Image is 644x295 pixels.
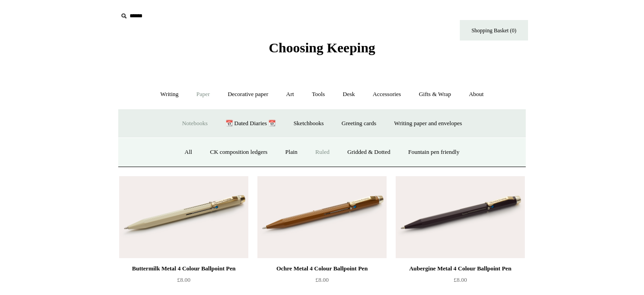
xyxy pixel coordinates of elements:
[269,47,375,54] a: Choosing Keeping
[396,176,525,258] img: Aubergine Metal 4 Colour Ballpoint Pen
[285,112,332,136] a: Sketchbooks
[220,82,277,107] a: Decorative paper
[176,140,201,164] a: All
[398,263,523,274] div: Aubergine Metal 4 Colour Ballpoint Pen
[365,82,409,107] a: Accessories
[278,82,302,107] a: Art
[257,176,387,258] img: Ochre Metal 4 Colour Ballpoint Pen
[307,140,337,164] a: Ruled
[152,82,187,107] a: Writing
[119,176,248,258] img: Buttermilk Metal 4 Colour Ballpoint Pen
[460,20,528,41] a: Shopping Basket (0)
[335,82,363,107] a: Desk
[411,82,459,107] a: Gifts & Wrap
[188,82,218,107] a: Paper
[202,140,276,164] a: CK composition ledgers
[119,176,248,258] a: Buttermilk Metal 4 Colour Ballpoint Pen Buttermilk Metal 4 Colour Ballpoint Pen
[304,82,333,107] a: Tools
[386,112,470,136] a: Writing paper and envelopes
[121,263,246,274] div: Buttermilk Metal 4 Colour Ballpoint Pen
[400,140,468,164] a: Fountain pen friendly
[461,82,492,107] a: About
[217,112,284,136] a: 📆 Dated Diaries 📆
[257,176,387,258] a: Ochre Metal 4 Colour Ballpoint Pen Ochre Metal 4 Colour Ballpoint Pen
[315,276,328,283] span: £8.00
[174,112,216,136] a: Notebooks
[269,40,375,55] span: Choosing Keeping
[177,276,190,283] span: £8.00
[396,176,525,258] a: Aubergine Metal 4 Colour Ballpoint Pen Aubergine Metal 4 Colour Ballpoint Pen
[453,276,467,283] span: £8.00
[339,140,399,164] a: Gridded & Dotted
[260,263,384,274] div: Ochre Metal 4 Colour Ballpoint Pen
[333,112,384,136] a: Greeting cards
[277,140,306,164] a: Plain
